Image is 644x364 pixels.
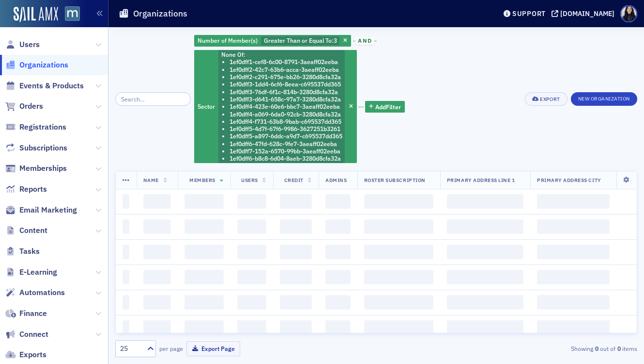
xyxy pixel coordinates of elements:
[537,270,610,284] span: ‌
[620,5,637,22] span: Profile
[593,344,600,353] strong: 0
[5,184,47,195] a: Reports
[184,245,224,259] span: ‌
[280,219,312,234] span: ‌
[189,177,215,183] span: Members
[537,219,610,234] span: ‌
[184,219,224,234] span: ‌
[264,36,334,44] span: Greater Than or Equal To :
[19,60,68,70] span: Organizations
[143,194,171,209] span: ‌
[120,344,141,354] div: 25
[143,245,171,259] span: ‌
[237,194,266,209] span: ‌
[5,122,66,132] a: Registrations
[325,295,351,310] span: ‌
[325,177,347,183] span: Admins
[447,320,523,335] span: ‌
[19,287,65,298] span: Automations
[447,270,523,284] span: ‌
[325,320,351,335] span: ‌
[237,219,266,234] span: ‌
[237,320,266,335] span: ‌
[5,163,67,174] a: Memberships
[230,155,342,162] li: 1ef0dff6-b8c8-6d04-8aeb-3280d8cfa32a
[14,7,58,22] img: SailAMX
[5,81,84,91] a: Events & Products
[5,349,46,360] a: Exports
[5,39,40,50] a: Users
[447,219,523,234] span: ‌
[470,344,637,353] div: Showing out of items
[123,320,130,335] span: ‌
[123,295,130,310] span: ‌
[230,58,342,66] li: 1ef0dff1-cef8-6c00-8791-3aeaff02eeba
[19,349,46,360] span: Exports
[5,101,43,112] a: Orders
[184,194,224,209] span: ‌
[186,341,240,356] button: Export Page
[5,329,48,340] a: Connect
[552,10,618,17] button: [DOMAIN_NAME]
[280,270,312,284] span: ‌
[241,177,258,183] span: Users
[237,270,266,284] span: ‌
[5,287,65,298] a: Automations
[143,219,171,234] span: ‌
[5,246,40,257] a: Tasks
[5,308,47,319] a: Finance
[325,270,351,284] span: ‌
[540,97,560,102] div: Export
[325,219,351,234] span: ‌
[19,246,40,257] span: Tasks
[19,205,77,215] span: Email Marketing
[184,320,224,335] span: ‌
[123,219,130,234] span: ‌
[58,6,80,23] a: View Homepage
[615,344,622,353] strong: 0
[364,295,433,310] span: ‌
[143,320,171,335] span: ‌
[198,102,215,110] span: Sector
[237,245,266,259] span: ‌
[19,163,67,174] span: Memberships
[5,143,67,153] a: Subscriptions
[230,132,342,140] li: 1ef0dff5-a897-6ddc-a9d7-c695537dd365
[230,103,342,110] li: 1ef0dff4-423e-60e6-bbc7-3aeaff02eeba
[143,177,159,183] span: Name
[447,177,515,183] span: Primary Address Line 1
[5,205,77,215] a: Email Marketing
[512,9,546,18] div: Support
[230,88,342,96] li: 1ef0dff3-76df-6f1c-814b-3280d8cfa32a
[133,8,187,19] h1: Organizations
[65,6,80,21] img: SailAMX
[365,101,405,113] button: AddFilter
[115,92,191,106] input: Search…
[143,270,171,284] span: ‌
[123,194,130,209] span: ‌
[364,320,433,335] span: ‌
[230,111,342,118] li: 1ef0dff4-a069-6da0-92cb-3280d8cfa32a
[364,270,433,284] span: ‌
[325,194,351,209] span: ‌
[230,96,342,103] li: 1ef0dff3-d641-658c-97a7-3280d8cfa32a
[355,37,374,45] span: and
[19,39,40,50] span: Users
[123,245,130,259] span: ‌
[5,60,68,70] a: Organizations
[537,177,601,183] span: Primary Address City
[447,295,523,310] span: ‌
[334,36,337,44] span: 3
[560,9,614,18] div: [DOMAIN_NAME]
[284,177,304,183] span: Credit
[19,308,47,319] span: Finance
[230,81,342,88] li: 1ef0dff3-1dd4-6cf6-8eea-c695537dd365
[230,66,342,73] li: 1ef0dff2-42c7-63b6-acca-3aeaff02eeba
[537,320,610,335] span: ‌
[364,194,433,209] span: ‌
[184,270,224,284] span: ‌
[447,194,523,209] span: ‌
[230,118,342,125] li: 1ef0dff4-f731-63b8-9bab-c695537dd365
[230,125,342,132] li: 1ef0dff5-4d7f-67f6-9986-3627251b3261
